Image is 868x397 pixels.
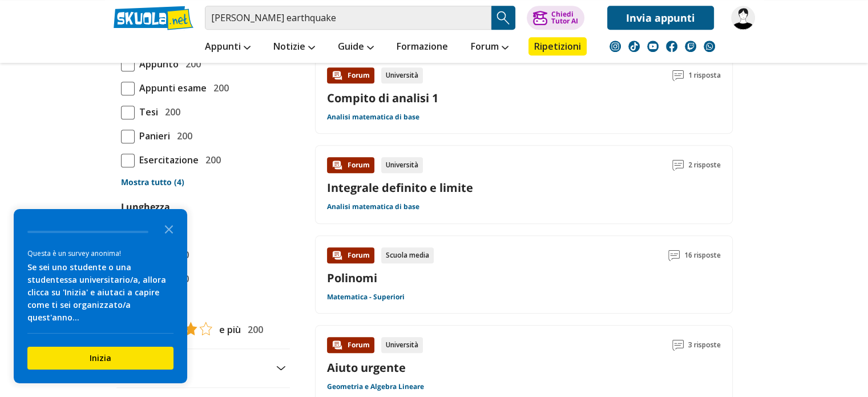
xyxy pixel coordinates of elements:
img: youtube [647,41,659,52]
label: Lunghezza [121,200,170,213]
a: Compito di analisi 1 [327,90,438,106]
img: Commenti lettura [668,250,680,261]
img: Forum contenuto [332,339,343,351]
span: 200 [243,322,263,337]
button: ChiediTutor AI [527,6,584,30]
a: Mostra tutto (4) [121,177,285,188]
div: Scuola media [381,247,434,263]
div: Se sei uno studente o una studentessa universitario/a, allora clicca su 'Inizia' e aiutaci a capi... [27,261,173,324]
span: 200 [181,57,201,71]
a: Invia appunti [607,6,714,30]
div: Forum [327,67,374,83]
a: Appunti [202,37,253,58]
a: Analisi matematica di base [327,113,419,122]
input: Cerca appunti, riassunti o versioni [205,6,491,30]
div: Università [381,67,423,83]
div: Forum [327,157,374,173]
img: Cerca appunti, riassunti o versioni [495,9,512,26]
img: marching.guy [731,6,755,30]
div: Chiedi Tutor AI [551,11,578,25]
button: Inizia [27,347,173,370]
span: 200 [160,105,180,119]
span: Tesi [135,105,158,119]
img: Commenti lettura [672,159,684,171]
span: Appunti esame [135,81,207,95]
div: Forum [327,337,374,353]
img: Forum contenuto [332,159,343,171]
a: Ripetizioni [528,37,587,55]
span: 3 risposte [688,337,721,353]
a: Guide [335,37,377,58]
img: Apri e chiudi sezione [276,366,285,370]
img: Commenti lettura [672,70,684,81]
span: e più [215,322,241,337]
a: Analisi matematica di base [327,202,419,211]
a: Aiuto urgente [327,360,406,375]
a: Geometria e Algebra Lineare [327,382,424,391]
span: Esercitazione [135,153,199,167]
span: 1 risposta [688,67,721,83]
span: Appunto [135,57,179,71]
img: Commenti lettura [672,339,684,351]
span: 2 risposte [688,157,721,173]
label: Rating [121,298,285,312]
div: Università [381,337,423,353]
span: Panieri [135,129,170,143]
span: 200 [172,129,192,143]
a: Integrale definito e limite [327,180,473,195]
span: 200 [209,81,229,95]
a: Matematica - Superiori [327,292,405,302]
span: 200 [201,153,221,167]
img: twitch [685,41,696,52]
img: facebook [666,41,677,52]
div: Questa è un survey anonima! [27,248,173,259]
a: Polinomi [327,270,377,286]
img: instagram [609,41,621,52]
img: WhatsApp [704,41,715,52]
img: Forum contenuto [332,250,343,261]
a: Formazione [394,37,451,58]
a: Forum [468,37,511,58]
img: tiktok [628,41,640,52]
span: 16 risposte [684,247,721,263]
div: Survey [14,209,187,383]
a: Notizie [271,37,318,58]
img: Forum contenuto [332,70,343,81]
button: Close the survey [158,217,180,240]
button: Search Button [491,6,515,30]
div: Forum [327,247,374,263]
div: Università [381,157,423,173]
